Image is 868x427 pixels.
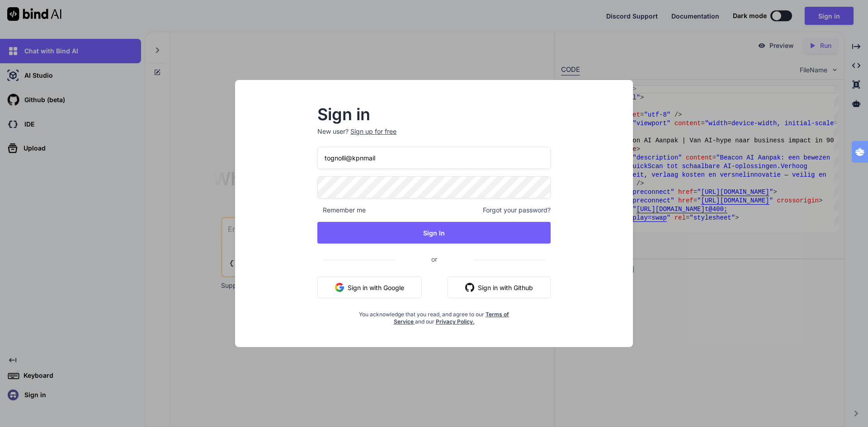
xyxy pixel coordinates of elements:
[395,248,473,270] span: or
[448,277,551,298] button: Sign in with Github
[356,305,512,325] div: You acknowledge that you read, and agree to our and our
[317,147,551,169] input: Login or Email
[465,283,474,292] img: github
[317,277,422,298] button: Sign in with Google
[483,206,551,215] span: Forgot your password?
[350,127,396,136] div: Sign up for free
[317,222,551,244] button: Sign In
[394,311,509,325] a: Terms of Service
[317,107,551,122] h2: Sign in
[436,318,475,325] a: Privacy Policy.
[317,127,551,147] p: New user?
[335,283,344,292] img: google
[317,206,366,215] span: Remember me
